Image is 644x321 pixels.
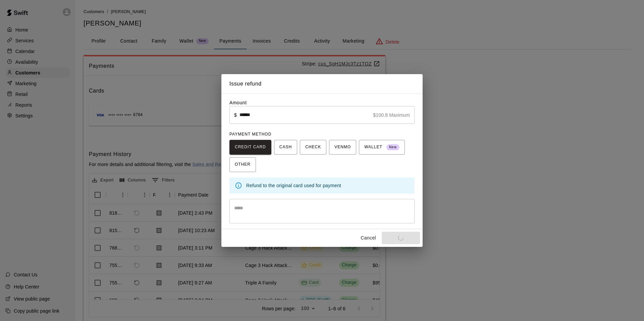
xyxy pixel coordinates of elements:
button: CREDIT CARD [229,140,271,155]
label: Amount [229,100,247,105]
p: $100.8 Maximum [373,112,410,118]
span: PAYMENT METHOD [229,132,271,137]
p: $ [234,112,237,118]
button: CASH [274,140,297,155]
button: VENMO [329,140,356,155]
h2: Issue refund [221,74,423,94]
button: Cancel [358,232,379,244]
button: CHECK [300,140,326,155]
div: Refund to the original card used for payment [246,179,409,192]
span: WALLET [364,142,399,153]
button: WALLET New [359,140,405,155]
span: CREDIT CARD [235,142,266,153]
button: OTHER [229,157,256,172]
span: VENMO [334,142,351,153]
span: CASH [279,142,292,153]
span: CHECK [305,142,321,153]
span: OTHER [235,159,251,170]
span: New [386,143,399,152]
